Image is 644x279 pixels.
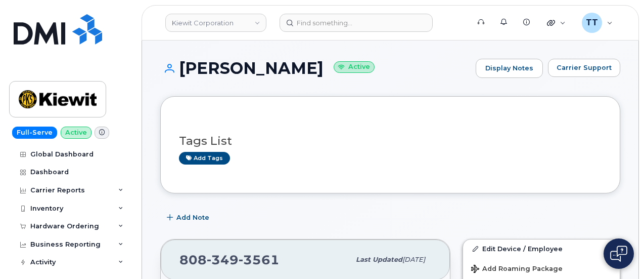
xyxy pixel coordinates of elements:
span: Last updated [356,256,402,263]
span: Add Note [176,213,209,222]
button: Add Note [160,209,218,227]
button: Add Roaming Package [463,258,620,278]
h1: [PERSON_NAME] [160,59,471,77]
a: Display Notes [476,59,543,78]
span: Carrier Support [557,63,612,72]
span: 3561 [239,252,280,267]
a: Edit Device / Employee [463,240,620,258]
span: 808 [179,252,280,267]
span: [DATE] [402,256,425,263]
span: Add Roaming Package [471,265,563,274]
small: Active [334,61,375,73]
a: Add tags [179,152,230,165]
button: Carrier Support [548,59,620,77]
img: Open chat [610,246,627,262]
h3: Tags List [179,135,602,147]
span: 349 [207,252,239,267]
